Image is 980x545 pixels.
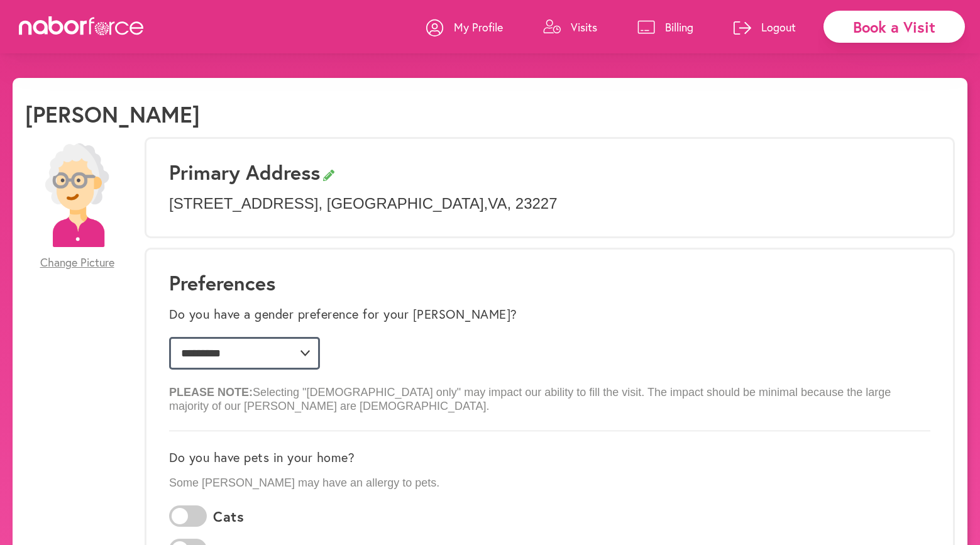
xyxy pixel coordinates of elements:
b: PLEASE NOTE: [169,386,253,399]
p: [STREET_ADDRESS] , [GEOGRAPHIC_DATA] , VA , 23227 [169,195,930,213]
div: Book a Visit [823,11,965,43]
h1: Preferences [169,271,930,295]
p: Visits [571,19,597,35]
h3: Primary Address [169,160,930,184]
p: My Profile [454,19,503,35]
img: efc20bcf08b0dac87679abea64c1faab.png [25,143,129,247]
a: Logout [734,8,796,46]
a: Billing [637,8,693,46]
a: My Profile [426,8,503,46]
label: Do you have pets in your home? [169,450,355,465]
p: Billing [665,19,693,35]
a: Visits [543,8,597,46]
p: Some [PERSON_NAME] may have an allergy to pets. [169,476,930,490]
h1: [PERSON_NAME] [25,101,200,128]
p: Logout [761,19,796,35]
label: Do you have a gender preference for your [PERSON_NAME]? [169,307,517,322]
p: Selecting "[DEMOGRAPHIC_DATA] only" may impact our ability to fill the visit. The impact should b... [169,376,930,413]
label: Cats [213,509,244,525]
span: Change Picture [40,256,114,270]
